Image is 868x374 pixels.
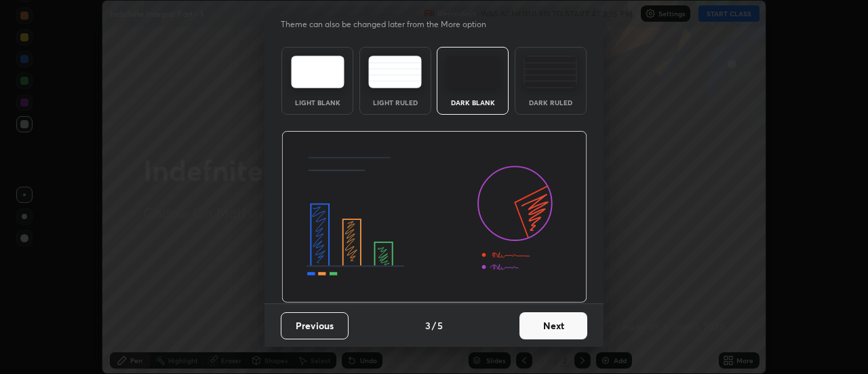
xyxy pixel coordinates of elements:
img: lightTheme.e5ed3b09.svg [291,56,344,88]
div: Dark Ruled [524,99,578,106]
div: Light Blank [290,99,344,106]
button: Previous [281,312,349,339]
img: darkThemeBanner.d06ce4a2.svg [281,131,587,303]
button: Next [519,312,587,339]
img: darkTheme.f0cc69e5.svg [446,56,500,88]
h4: / [432,318,436,333]
p: Theme can also be changed later from the More option [281,18,500,31]
img: lightRuledTheme.5fabf969.svg [368,56,422,88]
h4: 5 [437,318,443,333]
div: Light Ruled [368,99,422,106]
h4: 3 [425,318,431,333]
div: Dark Blank [446,99,500,106]
img: darkRuledTheme.de295e13.svg [524,56,577,88]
